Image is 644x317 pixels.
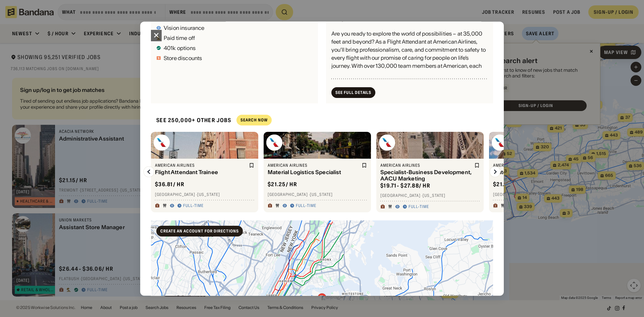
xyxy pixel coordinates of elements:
[164,35,195,41] div: Paid time off
[164,55,202,61] div: Store discounts
[268,163,360,168] div: American Airlines
[268,169,360,176] div: Material Logistics Specialist
[331,30,488,110] div: Are you ready to explore the world of possibilities – at 35,000 feet and beyond? As a Flight Atte...
[493,192,592,197] div: [GEOGRAPHIC_DATA] · [US_STATE]
[490,166,500,177] img: Right Arrow
[493,163,586,168] div: American Airlines
[379,135,395,151] img: American Airlines logo
[183,203,204,209] div: Full-time
[296,203,316,209] div: Full-time
[266,135,282,151] img: American Airlines logo
[380,163,473,168] div: American Airlines
[154,135,170,151] img: American Airlines logo
[409,204,429,210] div: Full-time
[493,181,523,188] div: $ 21.25 / hr
[268,192,367,197] div: [GEOGRAPHIC_DATA] · [US_STATE]
[268,181,297,188] div: $ 21.25 / hr
[160,229,239,233] div: Create an account for directions
[331,16,344,23] div: Intro
[380,193,480,199] div: [GEOGRAPHIC_DATA] · [US_STATE]
[492,135,508,151] img: American Airlines logo
[151,111,231,129] div: See 250,000+ other jobs
[380,169,473,182] div: Specialist-Business Development, AACU Marketing
[335,91,371,95] div: See Full Details
[164,25,205,31] div: Vision insurance
[155,181,184,188] div: $ 36.81 / hr
[155,192,254,197] div: [GEOGRAPHIC_DATA] · [US_STATE]
[155,169,248,176] div: Flight Attendant Trainee
[144,166,154,177] img: Left Arrow
[155,163,248,168] div: American Airlines
[240,118,268,122] div: Search Now
[380,182,430,189] div: $ 19.71 - $27.88 / hr
[164,45,196,51] div: 401k options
